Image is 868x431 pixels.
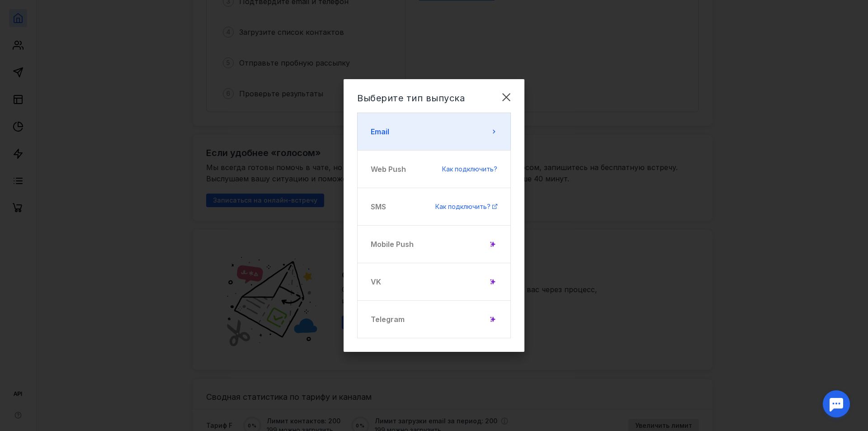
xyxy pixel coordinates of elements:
a: Как подключить? [435,202,497,211]
span: Выберите тип выпуска [357,93,465,104]
span: Email [371,126,389,137]
a: Как подключить? [442,165,497,174]
span: Как подключить? [442,165,497,173]
button: Email [357,113,511,151]
span: Как подключить? [435,203,491,210]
